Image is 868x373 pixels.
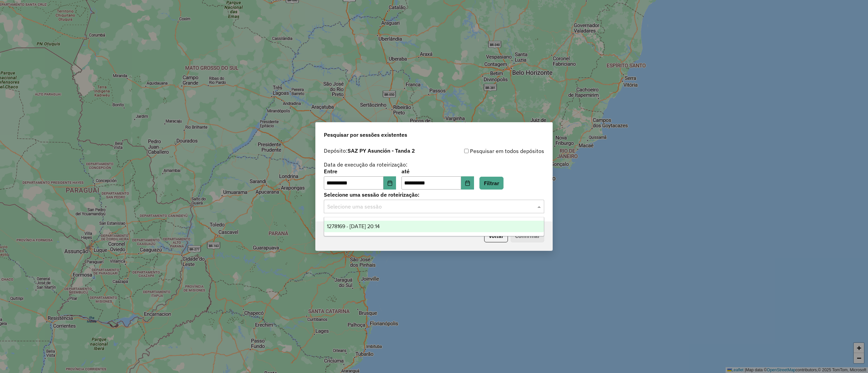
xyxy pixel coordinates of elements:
[383,176,396,190] button: Choose Date
[324,131,407,139] span: Pesquisar por sessões existentes
[324,147,415,155] label: Depósito:
[401,167,474,175] label: até
[324,191,544,199] label: Selecione uma sessão de roteirização:
[327,223,380,229] span: 1278169 - [DATE] 20:14
[434,147,544,155] div: Pesquisar em todos depósitos
[348,147,415,154] strong: SAZ PY Asunción - Tanda 2
[324,217,544,236] ng-dropdown-panel: Options list
[479,177,504,190] button: Filtrar
[324,160,408,169] label: Data de execução da roteirização:
[461,176,474,190] button: Choose Date
[324,167,396,175] label: Entre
